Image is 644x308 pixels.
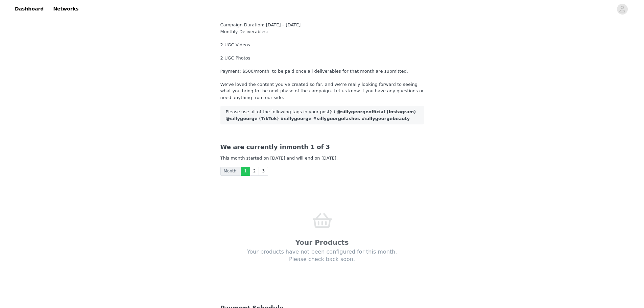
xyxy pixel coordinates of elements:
a: 2 [250,167,259,176]
div: Your products have not been configured for this month. Please check back soon. [234,248,410,263]
div: Your Products [234,237,410,247]
a: 1 [241,167,250,176]
a: Networks [49,1,82,17]
a: Dashboard [11,1,48,17]
span: month 1 of 3 [220,143,330,150]
div: Please use all of the following tags in your post(s): [220,106,424,124]
span: This month started on [DATE] and will end on [DATE]. [220,156,338,161]
strong: @sillygeorgeofficial (Instagram) @sillygeorge (TikTok) #sillygeorge #sillygeorgelashes #sillygeor... [226,109,416,121]
a: 3 [259,167,268,176]
div: avatar [619,4,625,15]
span: We are currently in [220,143,286,150]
